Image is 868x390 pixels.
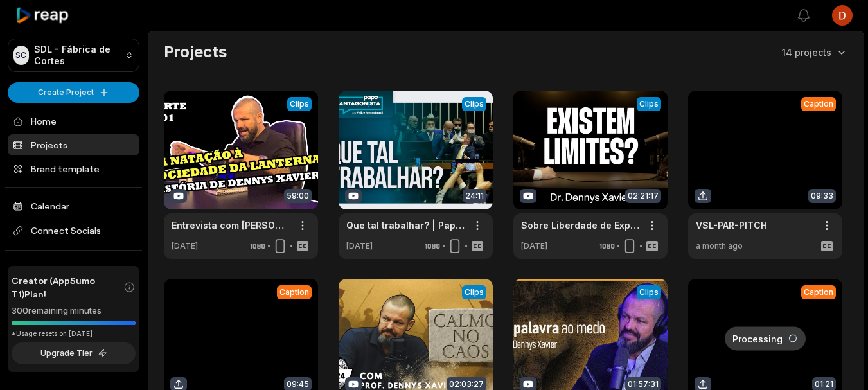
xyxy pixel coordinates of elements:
button: Upgrade Tier [12,342,136,364]
div: SC [13,46,29,65]
a: Entrevista com [PERSON_NAME] Pt. 01 - Liberdade e Política com [PERSON_NAME] [172,218,290,232]
a: Home [8,111,139,132]
button: Create Project [8,82,139,103]
a: Que tal trabalhar? | Papo Antagonista com [PERSON_NAME] Brasil - [DATE] [346,218,465,232]
div: 300 remaining minutes [12,305,136,317]
p: SDL - Fábrica de Cortes [34,44,121,67]
div: *Usage resets on [DATE] [12,329,136,339]
a: Sobre Liberdade de Expressão - Dr. [PERSON_NAME] [Ep. 131] [521,218,639,232]
a: VSL-PAR-PITCH [696,218,767,232]
span: Connect Socials [8,219,139,242]
a: Calendar [8,195,139,217]
a: Brand template [8,158,139,179]
a: Projects [8,134,139,155]
span: Creator (AppSumo T1) Plan! [12,274,123,301]
button: 14 projects [782,46,848,59]
h2: Projects [164,42,227,62]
